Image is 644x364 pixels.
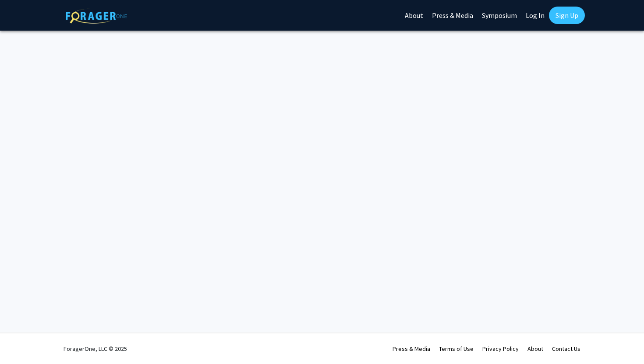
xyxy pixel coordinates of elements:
a: About [527,345,543,353]
a: Press & Media [393,345,430,353]
img: ForagerOne Logo [66,8,127,24]
a: Contact Us [552,345,580,353]
a: Privacy Policy [482,345,519,353]
div: ForagerOne, LLC © 2025 [64,333,127,364]
a: Terms of Use [439,345,474,353]
a: Sign Up [549,7,585,24]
